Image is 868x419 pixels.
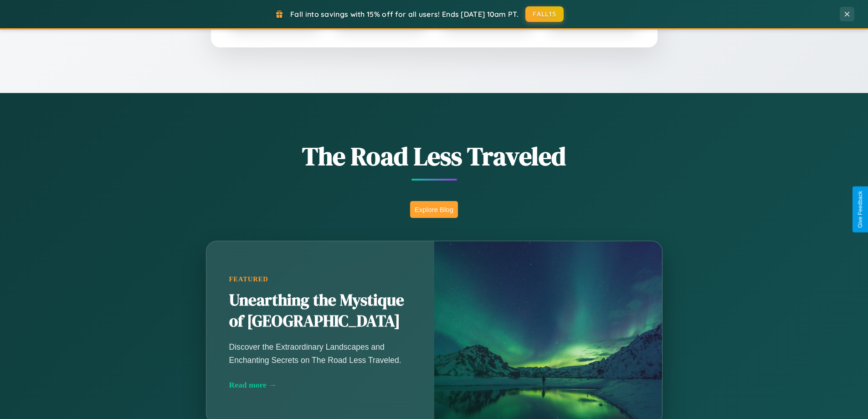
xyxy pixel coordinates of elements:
p: Discover the Extraordinary Landscapes and Enchanting Secrets on The Road Less Traveled. [229,341,411,366]
div: Featured [229,275,411,283]
div: Read more → [229,380,411,390]
button: FALL15 [525,6,564,22]
h2: Unearthing the Mystique of [GEOGRAPHIC_DATA] [229,290,411,332]
button: Explore Blog [410,201,458,218]
h1: The Road Less Traveled [161,139,708,174]
div: Give Feedback [857,191,863,228]
span: Fall into savings with 15% off for all users! Ends [DATE] 10am PT. [290,10,519,19]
